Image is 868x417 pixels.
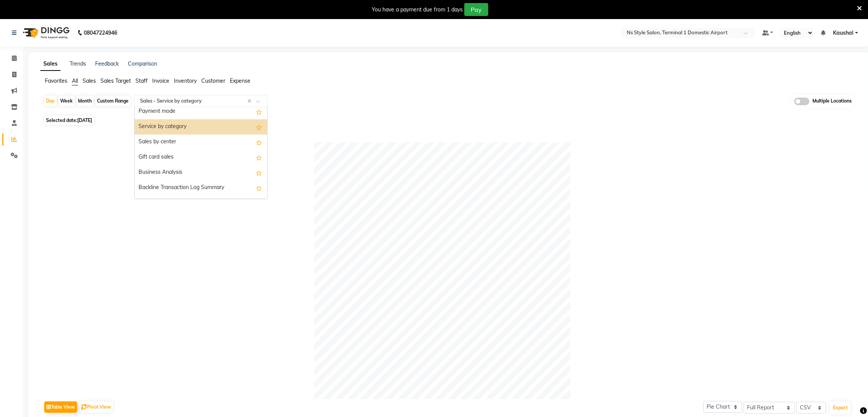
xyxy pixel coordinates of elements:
div: Sales by center [135,135,267,150]
span: Add this report to Favorites List [256,122,262,132]
div: You have a payment due from 1 days [372,6,463,14]
button: Export [830,401,851,414]
div: Business Analysis [135,165,267,180]
div: Gift card sales [135,150,267,165]
ng-dropdown-panel: Options list [134,107,268,199]
div: Backline Transaction Log [135,196,267,211]
a: Trends [70,60,86,67]
a: Comparison [128,60,157,67]
div: Service by category [135,119,267,135]
a: Feedback [95,60,119,67]
span: Customer [201,77,225,84]
div: Month [76,96,94,106]
a: Sales [40,57,61,71]
span: Add this report to Favorites List [256,183,262,192]
b: 08047224946 [84,22,117,43]
span: Selected date: [44,115,94,125]
span: Add this report to Favorites List [256,168,262,177]
button: Table View [44,401,77,413]
span: Add this report to Favorites List [256,138,262,147]
span: Clear all [247,97,254,105]
span: Expense [230,77,250,84]
span: Add this report to Favorites List [256,107,262,116]
div: Week [58,96,75,106]
span: Staff [135,77,148,84]
button: Pivot View [80,401,113,413]
span: Kaushal [833,29,854,37]
img: logo [19,22,72,43]
div: Payment mode [135,104,267,119]
span: Inventory [174,77,197,84]
div: Day [44,96,57,106]
span: Sales [83,77,96,84]
span: All [72,77,78,84]
span: Sales Target [100,77,131,84]
div: Custom Range [95,96,131,106]
span: Multiple Locations [812,98,852,105]
img: pivot.png [81,404,87,410]
span: Add this report to Favorites List [256,153,262,162]
span: Invoice [152,77,169,84]
div: Backline Transaction Log Summary [135,180,267,196]
span: [DATE] [77,117,92,123]
button: Pay [464,3,488,16]
span: Favorites [45,77,67,84]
